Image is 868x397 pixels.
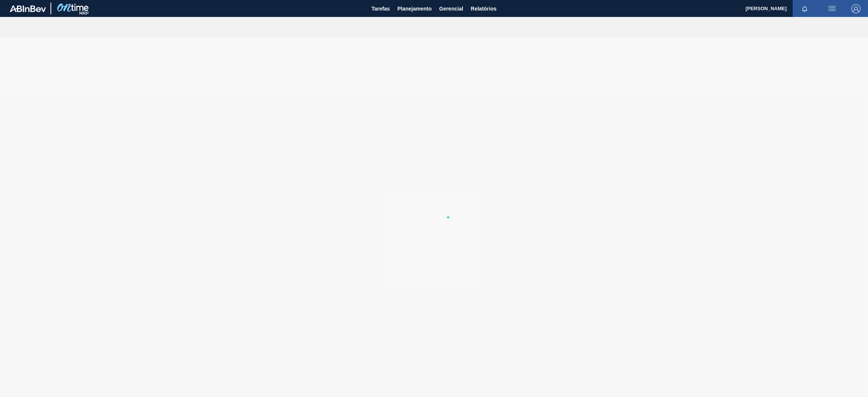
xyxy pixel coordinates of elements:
span: Tarefas [371,4,390,13]
img: TNhmsLtSVTkK8tSr43FrP2fwEKptu5GPRR3wAAAABJRU5ErkJggg== [10,5,46,12]
button: Notificações [793,3,817,14]
img: Logout [851,4,860,13]
span: Relatórios [471,4,497,13]
span: Gerencial [439,4,463,13]
span: Planejamento [397,4,432,13]
img: userActions [827,4,836,13]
